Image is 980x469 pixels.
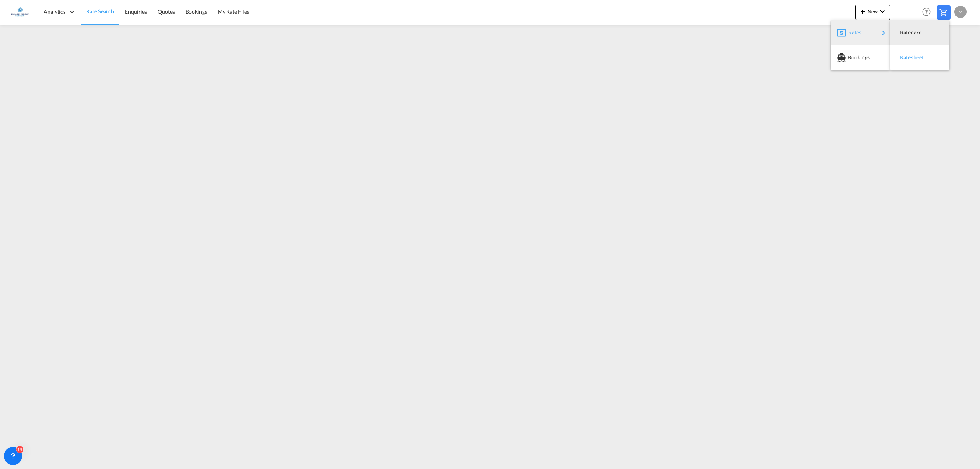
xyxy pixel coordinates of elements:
div: Ratesheet [896,48,943,67]
div: Bookings [837,48,884,67]
span: Bookings [848,50,856,65]
md-icon: icon-chevron-right [879,28,888,38]
span: Ratesheet [900,50,908,65]
span: Rates [848,25,857,40]
div: Ratecard [896,23,943,42]
span: Ratecard [900,25,908,40]
button: Bookings [831,45,890,70]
